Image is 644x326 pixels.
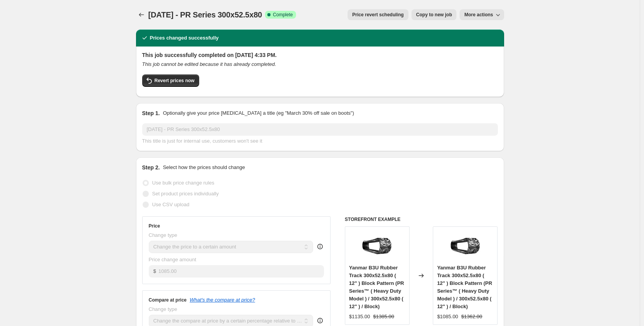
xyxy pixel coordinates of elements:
button: More actions [460,9,504,20]
span: Set product prices individually [152,191,219,197]
h2: Prices changed successfully [150,34,219,42]
h2: Step 2. [142,164,160,171]
h6: STOREFRONT EXAMPLE [345,216,498,223]
div: $1085.00 [437,313,458,321]
span: Copy to new job [416,12,452,18]
button: Price revert scheduling [348,9,408,20]
i: This job cannot be edited because it has already completed. [142,61,276,67]
div: help [316,317,324,324]
p: Select how the prices should change [163,164,245,171]
span: Change type [149,232,177,238]
img: yanmar-rubber-track-yanmar-b3u-rubber-track-300x52-5x80-12-block-pattern-44979693879612_80x.jpg [450,231,481,262]
div: $1135.00 [349,313,370,321]
span: Price change amount [149,257,196,262]
span: [DATE] - PR Series 300x52.5x80 [148,10,262,19]
span: Change type [149,306,177,312]
button: What's the compare at price? [190,297,255,303]
button: Copy to new job [412,9,457,20]
span: Use CSV upload [152,202,189,207]
span: Yanmar B3U Rubber Track 300x52.5x80 ( 12" ) Block Pattern (PR Series™ ( Heavy Duty Model ) / 300x... [349,265,404,309]
h2: This job successfully completed on [DATE] 4:33 PM. [142,51,498,59]
input: 30% off holiday sale [142,123,498,136]
span: Complete [273,12,293,18]
span: More actions [464,12,493,18]
span: Use bulk price change rules [152,180,214,186]
p: Optionally give your price [MEDICAL_DATA] a title (eg "March 30% off sale on boots") [163,109,354,117]
button: Price change jobs [136,9,147,20]
strike: $1385.00 [373,313,394,321]
span: Yanmar B3U Rubber Track 300x52.5x80 ( 12" ) Block Pattern (PR Series™ ( Heavy Duty Model ) / 300x... [437,265,492,309]
span: Revert prices now [155,78,195,84]
h2: Step 1. [142,109,160,117]
strike: $1362.00 [461,313,482,321]
span: This title is just for internal use, customers won't see it [142,138,262,144]
h3: Compare at price [149,297,187,303]
img: yanmar-rubber-track-yanmar-b3u-rubber-track-300x52-5x80-12-block-pattern-44979693879612_80x.jpg [362,231,393,262]
button: Revert prices now [142,74,199,87]
span: Price revert scheduling [352,12,404,18]
input: 80.00 [158,265,324,278]
span: $ [153,268,156,274]
div: help [316,243,324,250]
h3: Price [149,223,160,229]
